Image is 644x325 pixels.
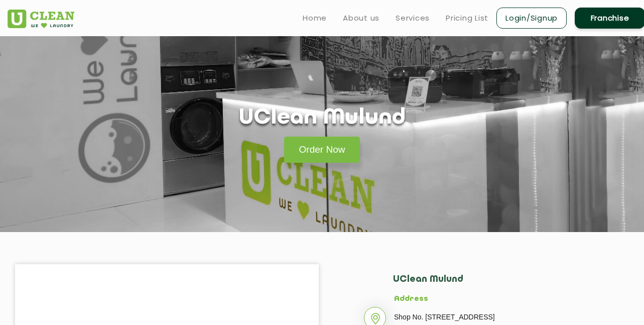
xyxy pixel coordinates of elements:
[394,295,607,304] h5: Address
[284,137,360,163] a: Order Now
[396,12,430,24] a: Services
[8,10,74,28] img: UClean Laundry and Dry Cleaning
[393,274,607,295] h2: UClean Mulund
[496,8,567,29] a: Login/Signup
[343,12,379,24] a: About us
[394,309,607,324] p: Shop No. [STREET_ADDRESS]
[446,12,488,24] a: Pricing List
[303,12,327,24] a: Home
[239,105,406,131] h1: UClean Mulund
